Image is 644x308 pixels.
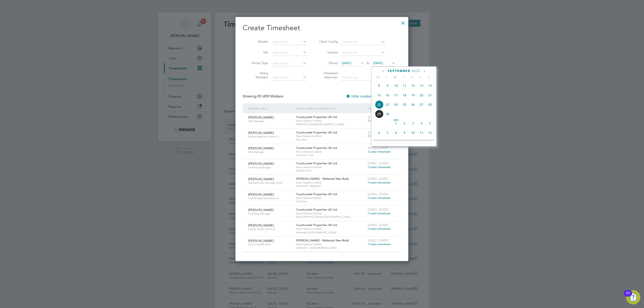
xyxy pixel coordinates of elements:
span: [DATE] - [DATE] [368,223,388,227]
span: 16 [400,138,409,146]
span: 11 [417,129,426,137]
span: 8 [392,129,400,137]
span: 27 [417,100,426,109]
span: [DATE] [373,61,383,65]
span: Handy Person (Zone 5) [248,227,293,231]
span: T [382,75,391,79]
label: Vendor [318,50,338,54]
span: Now Careers Limited [296,196,366,200]
span: 9 [400,129,409,137]
div: Period [367,103,397,114]
span: [PERSON_NAME] - Midlands New Build [296,177,349,181]
span: 13 [375,138,383,146]
input: Search for... [341,50,385,56]
span: 19 [409,91,417,99]
input: Search for... [271,39,307,45]
span: Countryside Properties UK Ltd [296,223,337,227]
input: Search for... [341,39,385,45]
span: 23 [383,100,392,109]
label: Period [318,61,338,65]
span: 20 [417,91,426,99]
span: Keresley 1 HA [296,153,366,157]
span: 3 [409,119,417,128]
span: Create timesheet [368,242,391,246]
span: 7 [383,129,392,137]
input: Search for... [341,74,385,81]
span: 14 [426,81,434,90]
div: Showing [243,94,284,99]
span: 18 [417,138,426,146]
span: Finishing Manager [248,166,293,169]
span: 12 [426,129,434,137]
div: 11 [626,293,630,299]
span: 14 [383,138,392,146]
input: Select one [271,60,307,67]
span: The Hem [296,138,366,141]
span: [DATE] - [DATE] [368,208,388,211]
span: [PERSON_NAME] [248,192,274,196]
span: Create timesheet [368,211,391,215]
span: 19 [426,138,434,146]
span: Create timesheet [368,165,391,169]
span: 17 [392,91,400,99]
span: Assistant Site Manager 2025 [248,181,293,185]
span: T [399,75,408,79]
span: W [391,75,399,79]
span: To [365,60,371,66]
span: Finishing Manager [248,212,293,215]
span: [DATE] - [DATE] [368,146,388,150]
span: 15 [375,91,383,99]
span: 21 [426,91,434,99]
span: Oct [392,119,400,121]
span: Sphinx Drive [296,169,366,172]
span: CPCS Forklift 2025 [248,243,293,246]
span: [PERSON_NAME] [248,146,274,150]
span: 2 [400,119,409,128]
span: 28 [426,100,434,109]
span: [PERSON_NAME] [248,239,274,243]
label: Hide created timesheets [346,94,391,99]
span: [PERSON_NAME] [248,115,274,119]
label: Timesheet Approver [318,71,338,79]
span: Countryside Properties UK Ltd [296,115,337,119]
span: Countryside Properties UK Ltd [296,131,337,134]
h2: Create Timesheet [243,23,401,33]
label: Client Config [318,40,338,44]
span: 26 [409,100,417,109]
span: [PERSON_NAME] [248,131,274,135]
span: [DATE] - [DATE] [368,115,388,119]
span: 30 [383,110,392,118]
span: Alvaredus ([GEOGRAPHIC_DATA]) [296,231,366,234]
span: Countryside Properties UK Ltd [296,208,337,211]
span: F [408,75,416,79]
span: 12 [409,81,417,90]
label: Hiring Manager [248,71,268,79]
span: Create timesheet [368,196,391,200]
input: Search for... [271,74,307,81]
span: 15 [392,138,400,146]
span: 9 [383,81,392,90]
label: Site [248,50,268,54]
span: [DATE] - [DATE] [368,177,388,181]
span: [DATE] - [DATE] [368,161,388,165]
span: Site Manager [248,119,293,123]
div: Client Config / Vendor / Site [295,103,367,114]
span: [PERSON_NAME] [248,162,274,166]
span: 13 [417,81,426,90]
span: [PERSON_NAME][GEOGRAPHIC_DATA] [296,122,366,126]
span: Countryside Properties UK Ltd [296,192,337,196]
span: 5 [426,119,434,128]
span: [DATE] - [DATE] [368,131,388,134]
span: Site Manager [248,150,293,154]
span: September [388,69,410,73]
span: 1 [392,119,400,128]
span: Now Careers Limited [296,134,366,138]
span: 22 [375,100,383,109]
span: Now Careers Limited [296,181,366,184]
span: 09 Workers [257,94,283,99]
span: M [374,75,382,79]
span: M490364 - Baginton [296,184,366,188]
span: Countryside Properties UK Ltd [296,161,337,165]
div: Worker / Role [247,103,295,114]
span: Now Careers Limited [296,165,366,169]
